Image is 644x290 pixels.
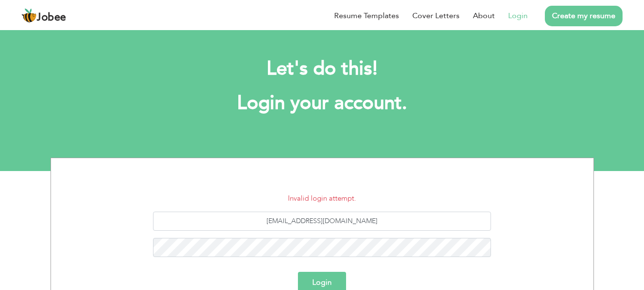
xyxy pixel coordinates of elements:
h2: Let's do this! [65,56,580,81]
input: Email [153,212,491,231]
a: About [473,10,495,21]
a: Login [508,10,528,21]
a: Resume Templates [334,10,399,21]
a: Jobee [21,8,66,23]
span: Jobee [37,12,66,23]
img: jobee.io [21,8,37,23]
a: Cover Letters [412,10,460,21]
h1: Login your account. [65,91,580,116]
a: Create my resume [545,6,623,26]
li: Invalid login attempt. [58,193,586,204]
